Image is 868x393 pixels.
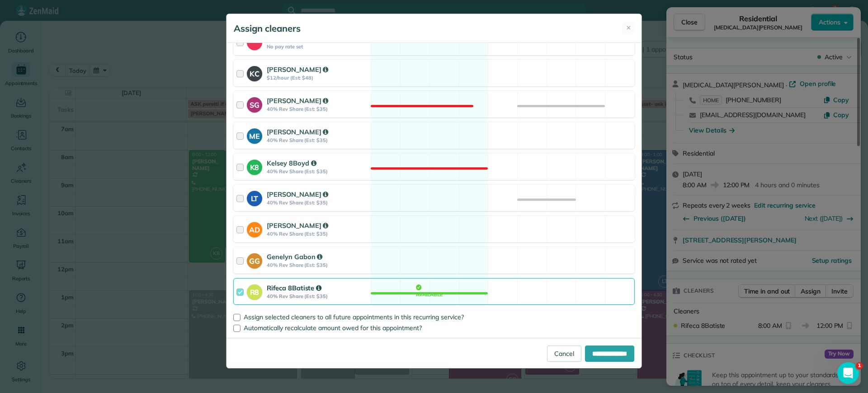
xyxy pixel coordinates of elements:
[267,199,368,206] strong: 40% Rev Share (Est: $35)
[267,190,328,199] strong: [PERSON_NAME]
[267,293,368,299] strong: 40% Rev Share (Est: $35)
[247,253,262,266] strong: GG
[267,231,368,237] strong: 40% Rev Share (Est: $35)
[247,128,262,142] strong: ME
[267,137,368,143] strong: 40% Rev Share (Est: $35)
[267,43,368,50] strong: No pay rate set
[267,262,368,268] strong: 40% Rev Share (Est: $35)
[244,324,422,332] span: Automatically recalculate amount owed for this appointment?
[267,221,328,230] strong: [PERSON_NAME]
[837,362,859,384] iframe: Intercom live chat
[267,128,328,136] strong: [PERSON_NAME]
[267,75,368,81] strong: $12/hour (Est: $48)
[244,313,464,321] span: Assign selected cleaners to all future appointments in this recurring service?
[267,168,368,175] strong: 40% Rev Share (Est: $35)
[247,160,262,173] strong: K8
[267,252,322,261] strong: Genelyn Gabon
[234,22,301,35] h5: Assign cleaners
[247,66,262,79] strong: KC
[626,24,631,33] span: ✕
[247,284,262,298] strong: R8
[547,346,581,362] a: Cancel
[267,106,368,112] strong: 40% Rev Share (Est: $35)
[247,191,262,204] strong: LT
[267,96,328,105] strong: [PERSON_NAME]
[267,159,316,167] strong: Kelsey 8Boyd
[856,362,863,369] span: 1
[247,97,262,110] strong: SG
[267,284,321,292] strong: Rifeca 8Batiste
[267,65,328,74] strong: [PERSON_NAME]
[247,222,262,235] strong: AD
